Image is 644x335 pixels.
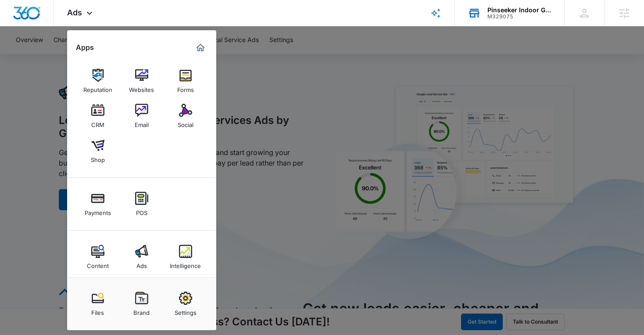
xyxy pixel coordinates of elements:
[135,117,149,128] div: Email
[81,64,114,98] a: Reputation
[125,240,158,274] a: Ads
[81,287,114,321] a: Files
[178,117,193,128] div: Social
[136,258,147,269] div: Ads
[129,82,154,93] div: Websites
[125,187,158,221] a: POS
[170,258,201,269] div: Intelligence
[91,305,104,316] div: Files
[125,287,158,321] a: Brand
[81,240,114,274] a: Content
[193,41,208,55] a: Marketing 360® Dashboard
[83,82,112,93] div: Reputation
[487,14,551,20] div: account id
[81,134,114,168] a: Shop
[67,8,82,17] span: Ads
[169,99,202,133] a: Social
[177,82,194,93] div: Forms
[133,305,150,316] div: Brand
[169,287,202,321] a: Settings
[136,205,147,216] div: POS
[76,43,94,52] h2: Apps
[85,205,111,216] div: Payments
[169,240,202,274] a: Intelligence
[91,117,104,128] div: CRM
[169,64,202,98] a: Forms
[487,7,551,14] div: account name
[175,305,197,316] div: Settings
[91,152,105,163] div: Shop
[125,99,158,133] a: Email
[81,99,114,133] a: CRM
[87,258,109,269] div: Content
[125,64,158,98] a: Websites
[81,187,114,221] a: Payments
